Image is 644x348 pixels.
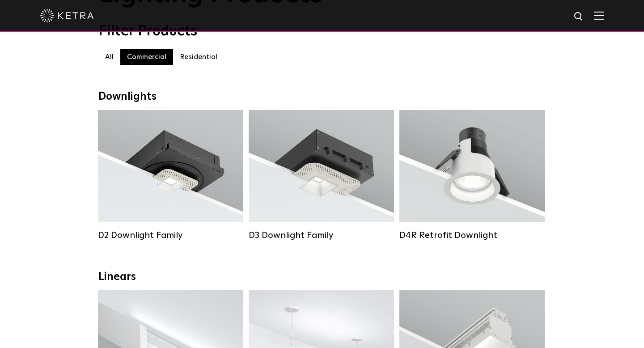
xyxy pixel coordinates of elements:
[399,110,545,241] a: D4R Retrofit Downlight Lumen Output:800Colors:White / BlackBeam Angles:15° / 25° / 40° / 60°Watta...
[40,9,94,22] img: ketra-logo-2019-white
[573,11,585,22] img: search icon
[98,110,243,241] a: D2 Downlight Family Lumen Output:1200Colors:White / Black / Gloss Black / Silver / Bronze / Silve...
[594,11,604,20] img: Hamburger%20Nav.svg
[399,230,545,241] div: D4R Retrofit Downlight
[98,90,546,103] div: Downlights
[120,49,173,65] label: Commercial
[98,271,546,284] div: Linears
[98,230,243,241] div: D2 Downlight Family
[173,49,224,65] label: Residential
[98,49,120,65] label: All
[249,230,394,241] div: D3 Downlight Family
[249,110,394,241] a: D3 Downlight Family Lumen Output:700 / 900 / 1100Colors:White / Black / Silver / Bronze / Paintab...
